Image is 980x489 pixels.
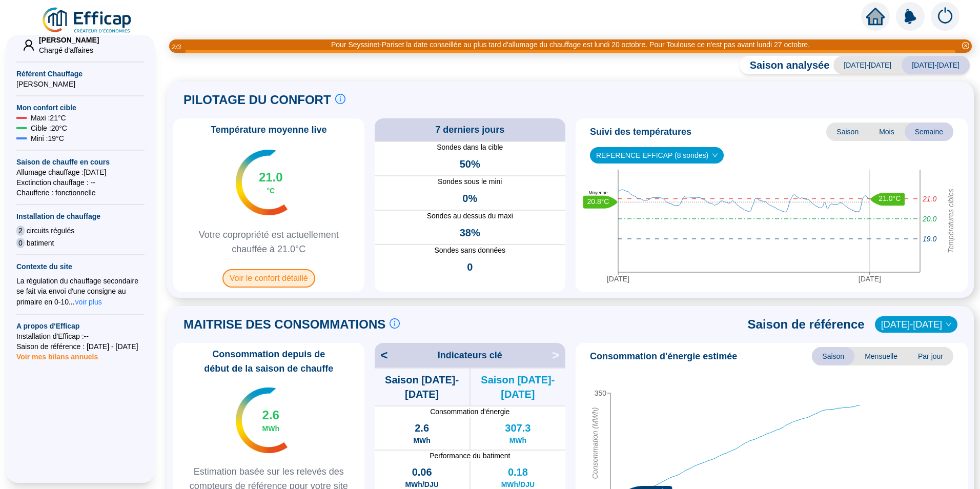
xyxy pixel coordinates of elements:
[177,347,360,376] span: Consommation depuis de début de la saison de chauffe
[375,176,566,187] span: Sondes sous le mini
[881,317,951,332] span: 2019-2020
[922,195,936,203] tspan: 21.0
[508,465,528,479] span: 0.18
[16,69,145,79] span: Référent Chauffage
[438,348,502,362] span: Indicateurs clé
[462,191,477,206] span: 0%
[922,215,936,223] tspan: 20.0
[375,451,566,461] span: Performance du batiment
[460,226,480,240] span: 38%
[177,228,360,256] span: Votre copropriété est actuellement chauffée à 21.0°C
[712,152,718,158] span: down
[16,226,25,236] span: 2
[607,275,629,283] tspan: [DATE]
[375,245,566,256] span: Sondes sans données
[16,167,145,177] span: Allumage chauffage : [DATE]
[946,321,952,328] span: down
[262,423,279,434] span: MWh
[27,238,54,248] span: batiment
[183,92,331,108] span: PILOTAGE DU CONFORT
[31,133,64,144] span: Mini : 19 °C
[596,148,718,163] span: REFERENCE EFFICAP (8 sondes)
[826,123,869,141] span: Saison
[31,113,66,123] span: Maxi : 21 °C
[590,125,691,139] span: Suivi des températures
[595,389,607,397] tspan: 350
[412,465,432,479] span: 0.06
[591,407,599,479] tspan: Consommation (MWh)
[471,373,565,401] span: Saison [DATE]-[DATE]
[413,435,430,445] span: MWh
[236,150,288,215] img: indicateur températures
[16,347,98,361] span: Voir mes bilans annuels
[375,211,566,221] span: Sondes au dessus du maxi
[390,318,400,329] span: info-circle
[335,94,345,104] span: info-circle
[16,211,145,221] span: Installation de chauffage
[267,186,275,196] span: °C
[947,189,955,253] tspan: Températures cibles
[879,195,901,203] text: 21.0°C
[375,406,566,417] span: Consommation d'énergie
[905,123,953,141] span: Semaine
[375,347,388,363] span: <
[236,388,288,453] img: indicateur températures
[588,190,607,195] text: Moyenne
[854,347,908,365] span: Mensuelle
[262,407,279,423] span: 2.6
[375,373,469,401] span: Saison [DATE]-[DATE]
[16,276,145,308] div: La régulation du chauffage secondaire se fait via envoi d'une consigne au primaire en 0-10...
[415,421,429,435] span: 2.6
[923,235,936,243] tspan: 19.0
[259,169,283,186] span: 21.0
[587,197,609,206] text: 20.8°C
[866,7,885,26] span: home
[509,435,526,445] span: MWh
[39,45,99,55] span: Chargé d'affaires
[435,123,504,137] span: 7 derniers jours
[16,238,25,248] span: 0
[16,157,145,167] span: Saison de chauffe en cours
[902,56,970,74] span: [DATE]-[DATE]
[16,321,145,331] span: A propos d'Efficap
[740,58,830,72] span: Saison analysée
[552,347,565,363] span: >
[505,421,530,435] span: 307.3
[962,42,969,49] span: close-circle
[16,103,145,113] span: Mon confort cible
[859,275,881,283] tspan: [DATE]
[16,188,145,198] span: Chaufferie : fonctionnelle
[869,123,905,141] span: Mois
[172,43,181,51] i: 2 / 3
[748,316,865,333] span: Saison de référence
[23,39,35,51] span: user
[460,157,480,171] span: 50%
[931,2,959,31] img: alerts
[16,79,145,89] span: [PERSON_NAME]
[75,296,103,308] button: voir plus
[16,177,145,188] span: Exctinction chauffage : --
[222,269,315,288] span: Voir le confort détaillé
[467,260,473,274] span: 0
[896,2,925,31] img: alerts
[27,226,74,236] span: circuits régulés
[16,261,145,272] span: Contexte du site
[833,56,902,74] span: [DATE]-[DATE]
[31,123,67,133] span: Cible : 20 °C
[205,123,333,137] span: Température moyenne live
[16,331,145,341] span: Installation d'Efficap : --
[39,35,99,45] span: [PERSON_NAME]
[183,316,385,333] span: MAITRISE DES CONSOMMATIONS
[41,6,134,35] img: efficap energie logo
[908,347,953,365] span: Par jour
[590,349,737,363] span: Consommation d'énergie estimée
[812,347,854,365] span: Saison
[375,142,566,153] span: Sondes dans la cible
[16,341,145,352] span: Saison de référence : [DATE] - [DATE]
[331,39,810,50] div: Pour Seyssinet-Pariset la date conseillée au plus tard d'allumage du chauffage est lundi 20 octob...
